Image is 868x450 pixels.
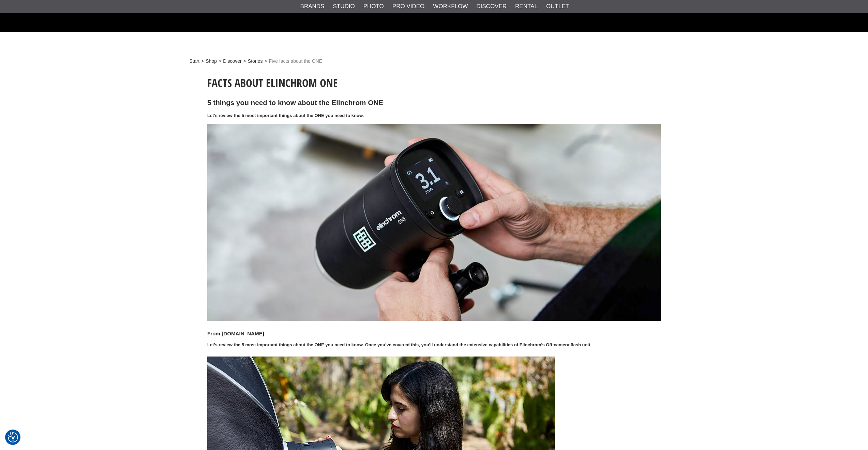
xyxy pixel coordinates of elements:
[207,75,661,90] h1: Facts about Elinchrom ONE
[206,58,217,65] a: Shop
[546,2,569,11] a: Outlet
[264,58,267,65] span: >
[207,98,661,108] h2: 5 things you need to know about the Elinchrom ONE
[515,2,538,11] a: Rental
[219,58,221,65] span: >
[207,124,661,321] img: Elinchrom ONE - 5 things you need to know
[363,2,384,11] a: Photo
[190,58,200,65] a: Start
[392,2,424,11] a: Pro Video
[476,2,507,11] a: Discover
[269,58,322,65] span: Five facts about the ONE
[223,58,241,65] a: Discover
[300,2,325,11] a: Brands
[248,58,263,65] a: Stories
[201,58,204,65] span: >
[207,113,364,118] strong: Let’s review the 5 most important things about the ONE you need to know.
[243,58,246,65] span: >
[333,2,355,11] a: Studio
[207,330,661,337] h6: From [DOMAIN_NAME]
[8,431,18,444] button: Consent Preferences
[433,2,468,11] a: Workflow
[207,342,592,347] strong: Let’s review the 5 most important things about the ONE you need to know. Once you’ve covered this...
[8,432,18,442] img: Revisit consent button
